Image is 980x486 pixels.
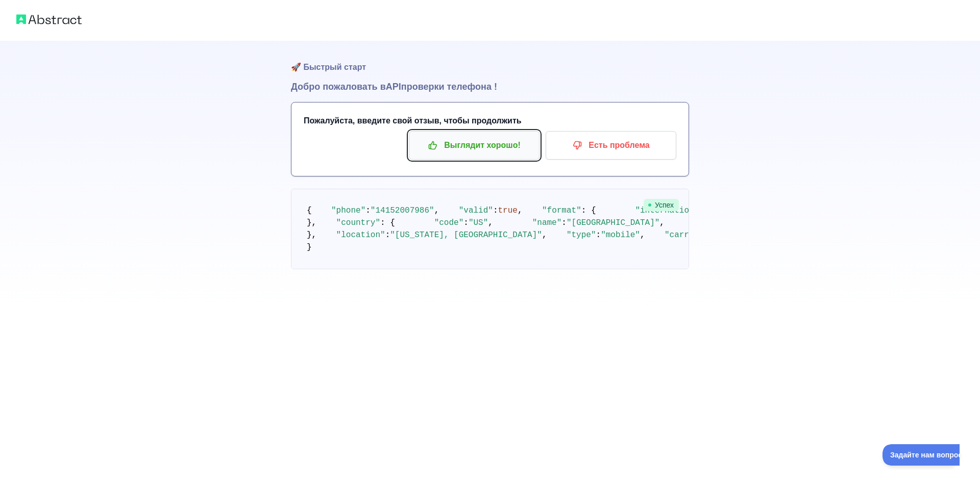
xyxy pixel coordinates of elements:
[542,206,581,215] span: "format"
[581,206,596,215] span: : {
[409,131,540,160] button: Выглядит хорошо!
[567,231,596,240] span: "type"
[386,82,401,92] font: API
[304,116,522,125] font: Пожалуйста, введите свой отзыв, чтобы продолжить
[331,206,365,215] span: "phone"
[601,231,640,240] span: "mobile"
[401,82,497,92] font: проверки телефона !
[307,206,312,215] span: {
[493,206,498,215] span: :
[385,231,390,240] span: :
[567,218,659,227] span: "[GEOGRAPHIC_DATA]"
[532,218,562,227] span: "name"
[16,12,82,27] img: Абстрактный логотип
[546,131,676,160] button: Есть проблема
[561,218,567,227] span: :
[459,206,493,215] span: "valid"
[336,231,385,240] span: "location"
[596,231,601,240] span: :
[589,141,650,149] font: Есть проблема
[655,201,674,209] font: Успех
[291,63,366,71] font: 🚀 Быстрый старт
[635,206,708,215] span: "international"
[463,218,469,227] span: :
[665,231,708,240] span: "carrier"
[444,141,521,149] font: Выглядит хорошо!
[380,218,395,227] span: : {
[8,7,80,15] font: Задайте нам вопрос
[390,231,542,240] span: "[US_STATE], [GEOGRAPHIC_DATA]"
[365,206,371,215] span: :
[518,206,523,215] span: ,
[434,218,464,227] span: "code"
[336,218,380,227] span: "country"
[469,218,488,227] span: "US"
[659,218,665,227] span: ,
[498,206,518,215] span: true
[307,206,954,252] code: }, }, }
[542,231,547,240] span: ,
[640,231,645,240] span: ,
[291,82,386,92] font: Добро пожаловать в
[434,206,439,215] span: ,
[488,218,493,227] span: ,
[371,206,434,215] span: "14152007986"
[883,444,960,466] iframe: Переключить поддержку клиентов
